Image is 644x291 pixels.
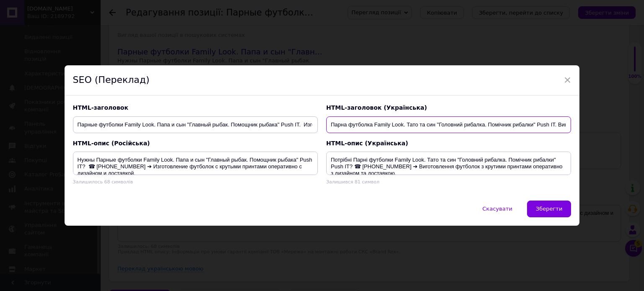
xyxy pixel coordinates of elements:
textarea: Потрібні Парні футболки Family Look. Тато та син "Головний рибалка. Помічник рибалки" Push IT? ☎ ... [326,152,571,175]
span: Скасувати [483,206,512,212]
button: Зберегти [527,201,571,217]
span: HTML-заголовок [73,104,128,111]
div: Парные футболки Family Look [26,30,156,40]
span: Залишився 81 символ [326,179,379,185]
span: HTML-опис (Російська) [73,140,150,147]
div: SEO (Переклад) [65,65,580,95]
h2: Папа и сын "Главный рыбакПомощник рыбака" Push IT [26,44,172,118]
span: HTML-заголовок (Українська) [326,104,427,111]
span: Зберегти [536,206,562,212]
button: Скасувати [474,201,521,217]
span: HTML-опис (Українська) [326,140,408,147]
span: × [564,73,571,87]
span: Залишилось 68 символів [73,179,133,185]
textarea: Нужны Парные футболки Family Look. Папа и сын "Главный рыбак. Помощник рыбака" Push IT? ☎ [PHONE_... [73,152,318,175]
